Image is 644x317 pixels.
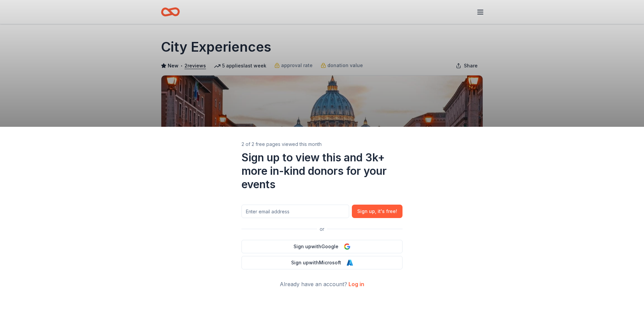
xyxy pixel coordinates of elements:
button: Sign upwithMicrosoft [241,256,402,269]
img: Microsoft Logo [346,259,353,266]
button: Sign upwithGoogle [241,240,402,253]
div: Sign up to view this and 3k+ more in-kind donors for your events [241,151,402,191]
img: Google Logo [344,243,351,250]
span: Already have an account? [280,281,347,287]
input: Enter email address [241,205,349,218]
div: 2 of 2 free pages viewed this month [241,140,402,148]
span: or [317,225,327,233]
a: Log in [348,281,364,287]
span: , it ' s free! [375,207,397,215]
button: Sign up, it's free! [352,205,402,218]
